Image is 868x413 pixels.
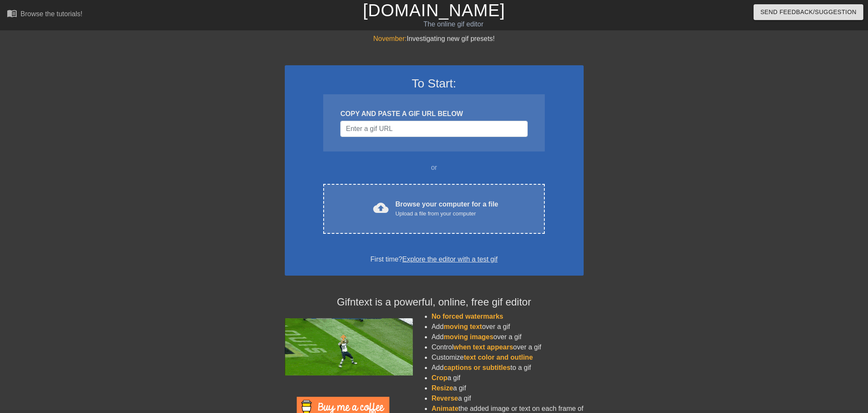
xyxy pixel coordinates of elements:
div: The online gif editor [294,19,614,29]
div: COPY AND PASTE A GIF URL BELOW [340,109,527,119]
span: when text appears [453,343,513,351]
h3: To Start: [296,76,573,91]
span: No forced watermarks [432,313,503,320]
input: Username [340,121,527,137]
a: Browse the tutorials! [7,8,82,21]
span: moving text [444,323,482,330]
li: Add to a gif [432,363,584,373]
a: Explore the editor with a test gif [402,256,497,263]
button: Send Feedback/Suggestion [754,4,863,20]
span: Crop [432,374,447,381]
li: Add over a gif [432,322,584,332]
h4: Gifntext is a powerful, online, free gif editor [285,296,584,308]
a: [DOMAIN_NAME] [363,1,505,20]
span: text color and outline [464,354,533,361]
span: moving images [444,333,493,340]
span: Send Feedback/Suggestion [760,7,856,17]
span: menu_book [7,8,17,18]
img: football_small.gif [285,318,413,375]
span: Reverse [432,395,458,402]
span: cloud_upload [373,200,389,215]
li: Add over a gif [432,332,584,342]
div: Browse your computer for a file [395,199,498,218]
div: First time? [296,254,573,265]
li: a gif [432,373,584,383]
div: Upload a file from your computer [395,209,498,218]
span: November: [373,35,406,42]
span: Animate [432,405,459,412]
div: or [307,163,561,173]
li: a gif [432,393,584,404]
span: captions or subtitles [444,364,510,371]
li: Control over a gif [432,342,584,352]
li: Customize [432,352,584,363]
div: Investigating new gif presets! [285,34,584,44]
div: Browse the tutorials! [20,10,82,17]
li: a gif [432,383,584,393]
span: Resize [432,384,453,392]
